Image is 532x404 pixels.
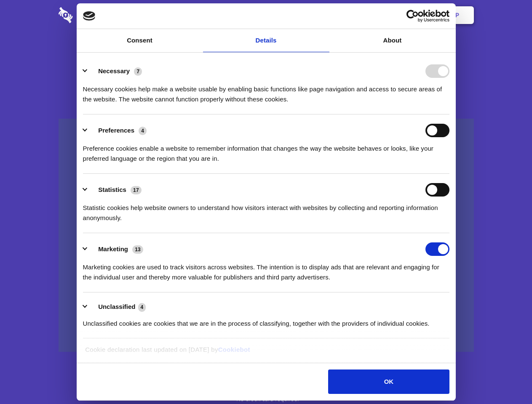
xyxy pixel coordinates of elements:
h4: Auto-redaction of sensitive data, encrypted data sharing and self-destructing private chats. Shar... [59,77,474,104]
a: Wistia video thumbnail [59,119,474,352]
button: Unclassified (4) [83,302,151,312]
label: Marketing [98,245,128,252]
img: logo-wordmark-white-trans-d4663122ce5f474addd5e946df7df03e33cb6a1c49d2221995e7729f52c070b2.svg [59,7,131,23]
a: Details [203,29,329,52]
div: Preference cookies enable a website to remember information that changes the way the website beha... [83,137,449,164]
button: OK [328,369,449,394]
span: 7 [134,67,142,76]
span: 13 [132,245,143,254]
div: Statistic cookies help website owners to understand how visitors interact with websites by collec... [83,197,449,223]
button: Preferences (4) [83,124,152,137]
div: Necessary cookies help make a website usable by enabling basic functions like page navigation and... [83,78,449,104]
a: About [329,29,456,52]
label: Necessary [98,67,130,74]
div: Marketing cookies are used to track visitors across websites. The intention is to display ads tha... [83,256,449,282]
button: Marketing (13) [83,242,149,256]
a: Usercentrics Cookiebot - opens in a new window [376,10,449,22]
a: Consent [77,29,203,52]
label: Statistics [98,186,126,193]
button: Statistics (17) [83,183,147,197]
div: Cookie declaration last updated on [DATE] by [79,345,453,361]
button: Necessary (7) [83,64,147,78]
a: Contact [342,2,380,28]
div: Unclassified cookies are cookies that we are in the process of classifying, together with the pro... [83,312,449,329]
span: 4 [138,303,146,311]
span: 17 [131,186,142,194]
h1: Eliminate Slack Data Loss. [59,38,474,68]
iframe: Drift Widget Chat Controller [490,362,522,394]
a: Pricing [247,2,284,28]
img: logo [83,11,96,21]
label: Preferences [98,127,134,134]
span: 4 [139,127,147,135]
a: Cookiebot [218,346,250,353]
a: Login [382,2,419,28]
